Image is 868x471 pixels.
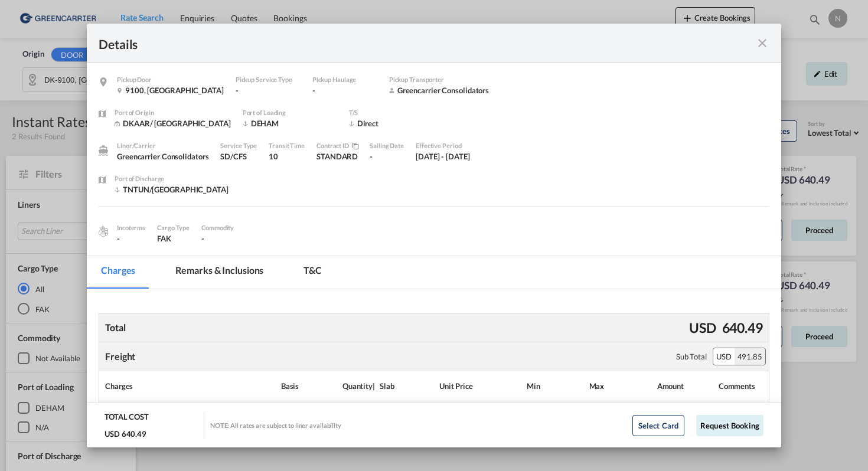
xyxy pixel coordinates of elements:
div: Cargo Type [157,223,190,233]
div: USD [713,348,735,365]
md-tab-item: Remarks & Inclusions [161,256,278,289]
th: Comments [713,371,769,401]
div: Charges [105,377,248,395]
div: Min [508,377,559,395]
div: Liner/Carrier [117,140,208,151]
div: 491.85 [735,348,765,365]
div: Basis [260,377,320,395]
div: 1 Oct 2025 - 31 Oct 2025 [416,151,470,162]
span: SD/CFS [220,152,246,161]
div: Pickup Service Type [236,74,301,85]
div: Max [571,377,622,395]
div: Transit Time [269,140,305,151]
button: Select Card [632,415,684,436]
div: Total [102,318,129,337]
div: DKAAR/ Aarhus [115,118,231,129]
div: TNTUN/Tunis [115,184,229,195]
div: USD 640.49 [105,429,146,439]
div: Port of Origin [115,107,231,118]
div: NOTE: All rates are subject to liner availability [210,421,341,430]
div: Port of Discharge [115,174,229,184]
div: Greencarrier Consolidators [117,151,208,162]
div: STANDARD [316,140,370,174]
div: Service Type [220,140,257,151]
div: - [117,233,145,244]
div: Sailing Date [370,140,404,151]
div: - [236,85,301,96]
div: Incoterms [117,223,145,233]
div: Effective Period [416,140,470,151]
div: FAK [157,233,190,244]
div: Amount [634,377,707,395]
div: Direct [349,118,443,129]
div: DEHAM [243,118,337,129]
md-icon: icon-content-copy [349,143,358,150]
span: - [201,234,204,243]
img: cargo.png [97,225,110,238]
md-dialog: Pickup Door ... [87,24,781,447]
div: 10 [269,151,305,162]
div: Commodity [201,223,234,233]
div: Sub Total [676,351,707,362]
div: Details [99,35,702,50]
div: Contract / Rate Agreement / Tariff / Spot Pricing Reference Number [316,140,358,151]
button: Request Booking [696,415,763,436]
md-tab-item: Charges [87,256,149,289]
div: Quantity | Slab [332,377,404,395]
div: Unit Price [416,377,496,395]
div: - [312,85,377,96]
div: T/S [349,107,443,118]
div: USD [686,315,719,340]
div: Greencarrier Consolidators [389,85,489,96]
div: Pickup Haulage [312,74,377,85]
div: Pickup Transporter [389,74,489,85]
div: 640.49 [719,315,766,340]
div: Freight [105,350,135,363]
div: TOTAL COST [105,411,149,428]
div: 9100 , Denmark [117,85,224,96]
md-tab-item: T&C [289,256,336,289]
md-pagination-wrapper: Use the left and right arrow keys to navigate between tabs [87,256,348,289]
div: STANDARD [316,151,358,162]
md-icon: icon-close fg-AAA8AD m-0 cursor [755,36,769,50]
div: Port of Loading [243,107,337,118]
div: Pickup Door [117,74,224,85]
div: - [370,151,404,162]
